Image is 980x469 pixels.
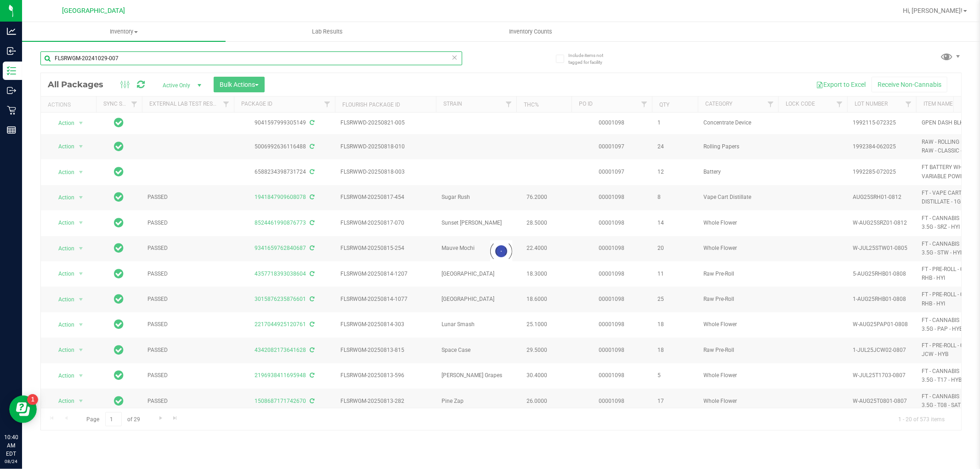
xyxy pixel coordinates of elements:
[7,86,16,95] inline-svg: Outbound
[568,52,614,66] span: Include items not tagged for facility
[7,106,16,115] inline-svg: Retail
[22,22,226,41] a: Inventory
[27,394,38,405] iframe: Resource center unread badge
[4,458,18,465] p: 08/24
[4,433,18,458] p: 10:40 AM EDT
[300,28,355,36] span: Lab Results
[7,46,16,56] inline-svg: Inbound
[9,396,37,423] iframe: Resource center
[7,27,16,36] inline-svg: Analytics
[62,7,125,15] span: [GEOGRAPHIC_DATA]
[22,28,226,36] span: Inventory
[40,51,462,65] input: Search Package ID, Item Name, SKU, Lot or Part Number...
[7,66,16,75] inline-svg: Inventory
[7,125,16,135] inline-svg: Reports
[452,51,458,63] span: Clear
[226,22,429,41] a: Lab Results
[429,22,633,41] a: Inventory Counts
[497,28,565,36] span: Inventory Counts
[903,7,963,14] span: Hi, [PERSON_NAME]!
